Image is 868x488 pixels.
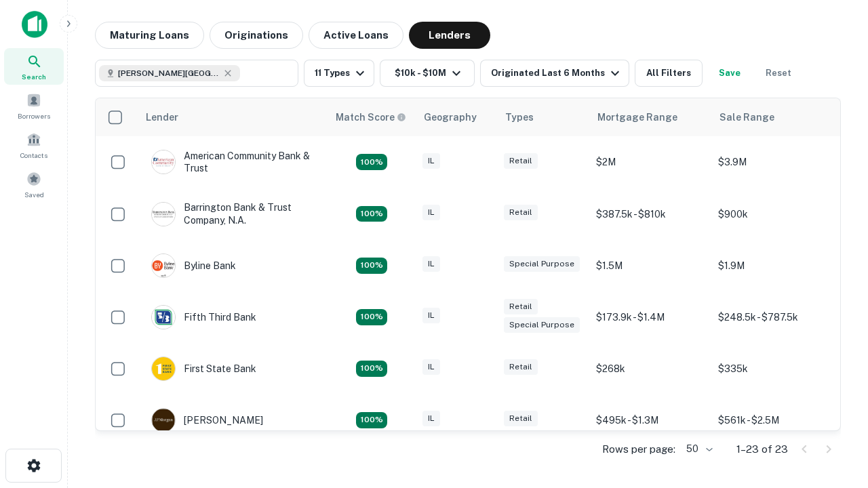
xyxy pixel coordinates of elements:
[309,22,403,49] button: Active Loans
[356,154,387,170] div: Matching Properties: 2, hasApolloMatch: undefined
[152,254,175,277] img: picture
[4,166,64,203] a: Saved
[504,317,580,333] div: Special Purpose
[800,336,868,401] iframe: Chat Widget
[151,357,256,381] div: First State Bank
[152,306,175,329] img: picture
[491,65,623,81] div: Originated Last 6 Months
[4,127,64,163] a: Contacts
[422,359,440,375] div: IL
[336,110,403,125] h6: Match Score
[736,441,788,457] p: 1–23 of 23
[151,201,314,226] div: Barrington Bank & Trust Company, N.a.
[356,309,387,325] div: Matching Properties: 2, hasApolloMatch: undefined
[22,71,46,82] span: Search
[146,109,178,125] div: Lender
[356,412,387,428] div: Matching Properties: 3, hasApolloMatch: undefined
[152,357,175,380] img: picture
[336,110,406,125] div: Capitalize uses an advanced AI algorithm to match your search with the best lender. The match sco...
[504,153,538,169] div: Retail
[711,394,833,446] td: $561k - $2.5M
[422,308,440,323] div: IL
[711,240,833,291] td: $1.9M
[597,109,677,125] div: Mortgage Range
[304,60,374,87] button: 11 Types
[504,359,538,375] div: Retail
[4,48,64,85] a: Search
[480,60,629,87] button: Originated Last 6 Months
[22,11,47,38] img: capitalize-icon.png
[504,411,538,426] div: Retail
[711,136,833,188] td: $3.9M
[151,253,236,278] div: Byline Bank
[422,153,440,169] div: IL
[589,291,711,343] td: $173.9k - $1.4M
[356,258,387,274] div: Matching Properties: 2, hasApolloMatch: undefined
[589,343,711,394] td: $268k
[151,150,314,174] div: American Community Bank & Trust
[95,22,204,49] button: Maturing Loans
[409,22,490,49] button: Lenders
[504,299,538,314] div: Retail
[589,98,711,136] th: Mortgage Range
[681,439,715,459] div: 50
[757,60,800,87] button: Reset
[719,109,774,125] div: Sale Range
[708,60,751,87] button: Save your search to get updates of matches that match your search criteria.
[711,98,833,136] th: Sale Range
[504,256,580,272] div: Special Purpose
[151,305,256,329] div: Fifth Third Bank
[505,109,534,125] div: Types
[24,189,44,200] span: Saved
[589,394,711,446] td: $495k - $1.3M
[328,98,416,136] th: Capitalize uses an advanced AI algorithm to match your search with the best lender. The match sco...
[152,203,175,226] img: picture
[210,22,303,49] button: Originations
[602,441,675,457] p: Rows per page:
[635,60,703,87] button: All Filters
[497,98,589,136] th: Types
[711,291,833,343] td: $248.5k - $787.5k
[711,188,833,239] td: $900k
[589,136,711,188] td: $2M
[18,110,50,121] span: Borrowers
[422,205,440,220] div: IL
[118,67,220,79] span: [PERSON_NAME][GEOGRAPHIC_DATA], [GEOGRAPHIC_DATA]
[422,256,440,272] div: IL
[589,188,711,239] td: $387.5k - $810k
[416,98,497,136] th: Geography
[711,343,833,394] td: $335k
[589,240,711,291] td: $1.5M
[356,361,387,377] div: Matching Properties: 2, hasApolloMatch: undefined
[356,206,387,222] div: Matching Properties: 3, hasApolloMatch: undefined
[152,150,175,174] img: picture
[151,408,263,432] div: [PERSON_NAME]
[380,60,475,87] button: $10k - $10M
[152,409,175,432] img: picture
[20,150,47,161] span: Contacts
[422,411,440,426] div: IL
[424,109,477,125] div: Geography
[138,98,328,136] th: Lender
[4,87,64,124] a: Borrowers
[504,205,538,220] div: Retail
